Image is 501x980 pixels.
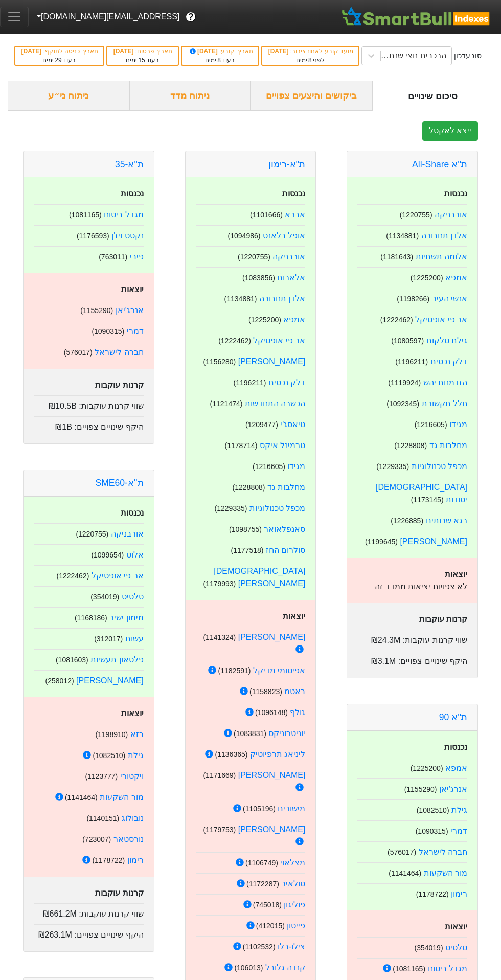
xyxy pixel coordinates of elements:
small: ( 1229335 ) [215,504,247,513]
small: ( 1222462 ) [380,316,413,324]
a: [PERSON_NAME] [76,676,144,685]
small: ( 576017 ) [388,848,416,856]
a: טיאסג'י [280,420,305,429]
a: אמפא [445,764,467,772]
small: ( 1098755 ) [229,525,262,533]
small: ( 1099654 ) [91,551,124,559]
a: פלסאון תעשיות [90,655,143,664]
strong: יוצאות [445,922,467,931]
a: נורסטאר [113,835,144,843]
small: ( 1094986 ) [228,232,261,240]
small: ( 1156280 ) [203,358,236,366]
small: ( 258012 ) [45,677,74,685]
a: אפיטומי מדיקל [253,666,305,675]
a: רגא שרותים [426,516,467,525]
small: ( 1216605 ) [253,462,285,471]
a: הכשרה התחדשות [245,399,305,408]
small: ( 1173145 ) [411,496,444,504]
div: תאריך קובע : [187,47,253,56]
div: בעוד ימים [187,56,253,65]
div: היקף שינויים צפויים : [34,416,144,433]
small: ( 1225200 ) [248,316,281,324]
div: בעוד ימים [20,56,98,65]
a: ת''א 90 [439,712,467,722]
div: ניתוח מדד [129,81,251,111]
a: אלדן תחבורה [421,231,467,240]
a: אורבניקה [111,529,144,538]
small: ( 1220755 ) [400,211,432,219]
div: סיכום שינויים [372,81,494,111]
small: ( 1222462 ) [56,572,89,580]
a: מכפל טכנולוגיות [249,504,305,513]
div: שווי קרנות עוקבות : [34,903,144,920]
span: [DATE] [21,48,43,55]
a: רימון [451,889,467,898]
small: ( 412015 ) [256,922,285,930]
a: יוניטרוניקס [268,729,305,738]
a: [PERSON_NAME] [238,771,306,779]
a: סאנפלאואר [264,525,305,533]
a: דמרי [450,827,467,835]
small: ( 1155290 ) [404,785,437,793]
a: אלוט [126,550,144,559]
a: חברה לישראל [95,348,143,357]
a: ליניאג תרפיוטיק [250,750,305,759]
small: ( 1171669 ) [203,771,236,779]
a: ת"א-35 [115,159,144,169]
strong: קרנות עוקבות [95,888,143,897]
small: ( 1140151 ) [86,814,119,822]
small: ( 1228808 ) [394,441,427,450]
a: באטמ [284,687,305,696]
small: ( 1172287 ) [246,880,279,888]
strong: נכנסות [121,189,144,198]
a: צילו-בלו [278,942,305,951]
a: נקסט ויז'ן [111,231,144,240]
strong: נכנסות [282,189,305,198]
small: ( 1134881 ) [386,232,419,240]
a: ת''א-SME60 [95,478,143,488]
a: רימון [127,856,144,864]
a: אנרג'יאן [439,785,467,793]
a: אורבניקה [435,210,467,219]
span: ₪263.1M [38,930,72,939]
span: 8 [217,57,221,64]
a: [DEMOGRAPHIC_DATA][PERSON_NAME] [214,567,305,588]
a: קנדה גלובל [265,963,305,972]
a: הזדמנות יהש [423,378,467,387]
small: ( 1105196 ) [243,805,276,813]
small: ( 1102532 ) [243,943,276,951]
strong: קרנות עוקבות [419,615,467,623]
a: אמפא [445,273,467,282]
small: ( 1090315 ) [92,327,124,336]
small: ( 1209477 ) [245,420,278,429]
small: ( 1222462 ) [218,337,251,345]
small: ( 1119924 ) [388,378,421,387]
small: ( 1196211 ) [234,378,266,387]
small: ( 1082510 ) [417,806,449,814]
small: ( 1081165 ) [69,211,102,219]
small: ( 354019 ) [414,944,443,952]
div: היקף שינויים צפויים : [357,651,467,667]
small: ( 1196211 ) [395,358,428,366]
small: ( 1179993 ) [203,580,236,588]
strong: יוצאות [121,709,144,718]
small: ( 1178714 ) [225,441,258,450]
a: מור השקעות [424,868,467,877]
a: אלארום [277,273,305,282]
small: ( 763011 ) [99,253,127,261]
strong: נכנסות [444,743,467,751]
span: [DATE] [113,48,135,55]
div: ניתוח ני״ע [8,81,129,111]
small: ( 1225200 ) [411,764,443,772]
small: ( 1198910 ) [95,730,128,739]
div: ביקושים והיצעים צפויים [250,81,372,111]
small: ( 1178722 ) [92,856,125,864]
a: מימון ישיר [109,613,143,622]
small: ( 1177518 ) [231,546,264,554]
small: ( 1080597 ) [391,337,424,345]
small: ( 1136365 ) [215,750,248,759]
small: ( 1176593 ) [77,232,109,240]
a: מחלבות גד [267,483,305,492]
strong: יוצאות [283,612,305,620]
small: ( 576017 ) [64,348,93,357]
